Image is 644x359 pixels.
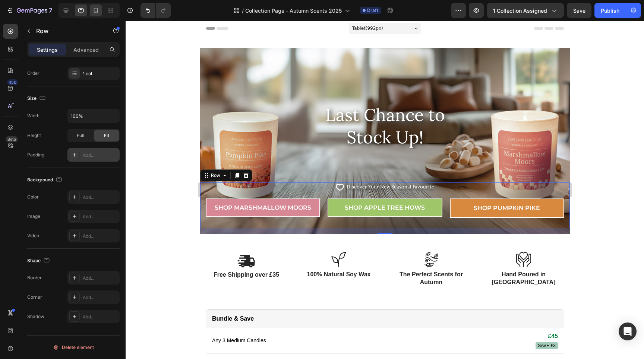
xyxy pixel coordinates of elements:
[567,3,591,18] button: Save
[284,250,363,266] p: Hand Poured in [GEOGRAPHIC_DATA]
[348,312,358,318] strong: £45
[242,7,244,15] span: /
[12,316,66,324] div: Any 3 Medium Candles
[6,136,18,142] div: Beta
[191,250,271,266] p: The Perfect Scents for Autumn
[27,175,63,185] div: Background
[27,112,40,119] div: Width
[27,93,47,104] div: Size
[68,109,119,123] input: Auto
[27,341,120,353] button: Delete element
[36,26,100,35] p: Row
[27,294,42,301] div: Corner
[27,194,39,200] div: Color
[493,7,547,15] span: 1 collection assigned
[6,289,364,307] div: Bundle & Save
[83,275,118,282] div: Add...
[53,343,94,352] div: Delete element
[37,46,58,54] p: Settings
[7,79,18,85] div: 450
[274,183,340,192] p: Shop Pumpkin Pike
[104,132,109,139] span: Fit
[27,256,51,266] div: Shape
[77,132,84,139] span: Full
[99,250,179,258] p: 100% Natural Soy Wax
[27,313,44,320] div: Shadow
[27,132,41,139] div: Height
[27,232,39,239] div: Video
[6,250,86,258] p: Free Shipping over £35
[594,3,626,18] button: Publish
[348,337,358,344] strong: £66
[141,3,171,18] div: Undo/Redo
[83,70,118,77] div: 1 col
[224,231,239,246] img: gempages_528716292392223870-84fab9b8-307c-47b8-9b31-768a6bb75d6e.png
[83,213,118,220] div: Add...
[49,6,52,15] p: 7
[367,7,378,14] span: Draft
[573,7,585,14] span: Save
[83,194,118,201] div: Add...
[73,46,99,54] p: Advanced
[245,7,342,15] span: Collection Page - Autumn Scents 2025
[131,231,146,246] img: gempages_528716292392223870-8ed66af3-8f2a-426a-8425-2cc702a45d55.png
[619,323,637,340] div: Open Intercom Messenger
[335,321,358,328] span: SAVE £3
[250,178,364,197] a: Shop Pumpkin Pike
[27,70,40,77] div: Order
[27,274,42,281] div: Border
[601,7,619,15] div: Publish
[83,314,118,320] div: Add...
[200,21,570,359] iframe: Design area
[83,152,118,159] div: Add...
[316,231,331,246] img: gempages_528716292392223870-a5a2e5d8-f1c5-4f16-b3dd-7e3df88aa345.png
[83,233,118,239] div: Add...
[37,231,56,250] img: gempages_528716292392223870-e9f622a0-b924-48da-aea4-1520107003d1.svg
[27,213,40,220] div: Image
[27,152,44,158] div: Padding
[3,3,56,18] button: 7
[9,151,22,158] div: Row
[487,3,564,18] button: 1 collection assigned
[83,294,118,301] div: Add...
